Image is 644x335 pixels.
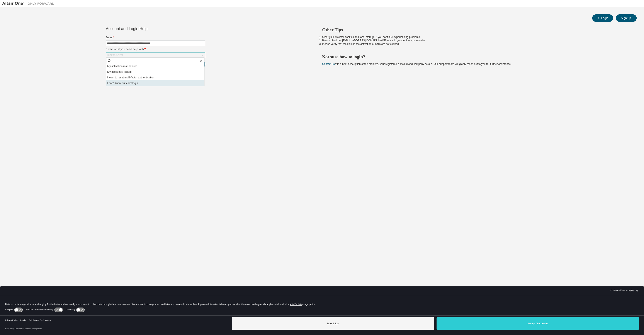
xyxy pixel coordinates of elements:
label: Email [106,36,205,39]
div: Account and Login Help [106,27,185,30]
li: Please check for [EMAIL_ADDRESS][DOMAIN_NAME] mails in your junk or spam folder. [322,39,629,42]
div: Click to select [106,52,205,58]
div: Click to select [107,53,123,57]
label: Select what you need help with [106,47,205,51]
img: Altair One [2,1,57,6]
button: Login [592,14,613,22]
li: Please verify that the links in the activation e-mails are not expired. [322,42,629,46]
li: My activation mail expired [106,63,204,69]
a: Contact us [322,63,335,66]
h2: Other Tips [322,27,629,33]
h2: Not sure how to login? [322,54,629,60]
span: with a brief description of the problem, your registered e-mail id and company details. Our suppo... [322,63,511,66]
li: Clear your browser cookies and local storage, if you continue experiencing problems. [322,35,629,39]
button: Sign Up [616,14,637,22]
